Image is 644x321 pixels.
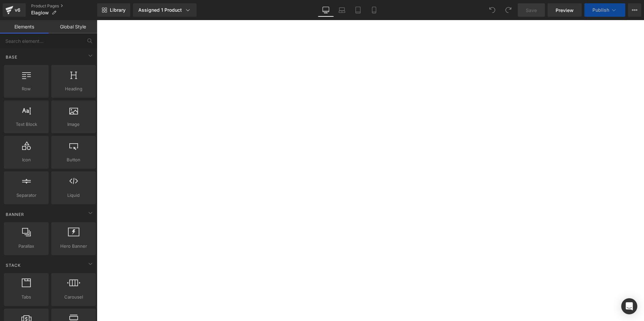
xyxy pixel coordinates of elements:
div: v6 [13,6,22,14]
span: Liquid [53,192,94,199]
span: Button [53,156,94,163]
span: Text Block [6,121,47,128]
a: Global Style [49,20,97,33]
button: Redo [502,3,515,17]
a: Tablet [350,3,366,17]
span: Parallax [6,243,47,250]
span: Hero Banner [53,243,94,250]
span: Image [53,121,94,128]
span: Library [110,7,126,13]
div: Open Intercom Messenger [621,298,637,314]
span: Row [6,85,47,92]
span: Stack [5,262,21,268]
span: Base [5,54,18,60]
span: Elaglow [31,10,49,15]
span: Save [526,7,537,14]
a: Desktop [318,3,334,17]
span: Tabs [6,294,47,301]
button: More [628,3,641,17]
a: v6 [3,3,26,17]
span: Publish [592,7,609,13]
span: Heading [53,85,94,92]
button: Undo [486,3,499,17]
a: Mobile [366,3,382,17]
span: Preview [556,7,574,14]
a: Product Pages [31,3,97,9]
a: Preview [548,3,582,17]
a: New Library [97,3,130,17]
span: Banner [5,211,25,218]
button: Publish [584,3,625,17]
span: Icon [6,156,47,163]
div: Assigned 1 Product [138,7,191,13]
a: Laptop [334,3,350,17]
span: Carousel [53,294,94,301]
span: Separator [6,192,47,199]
